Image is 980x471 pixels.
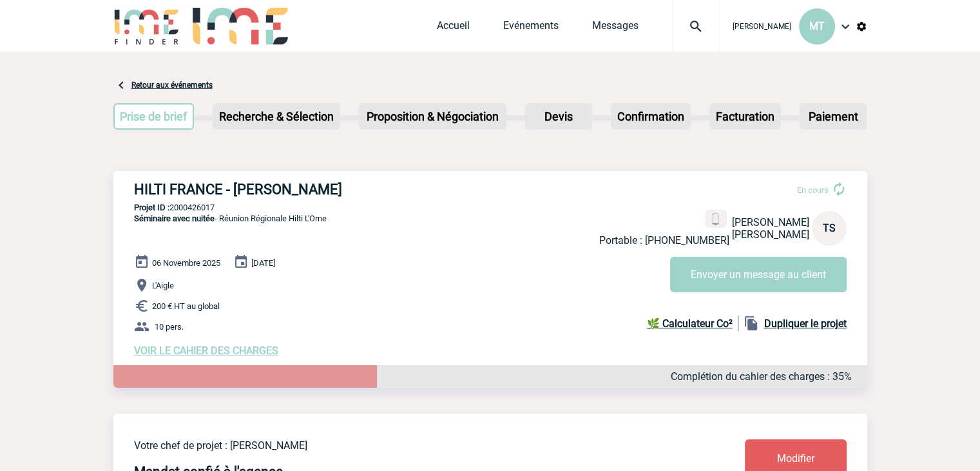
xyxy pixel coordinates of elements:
span: Séminaire avec nuitée [134,214,215,223]
b: Dupliquer le projet [764,317,847,330]
a: VOIR LE CAHIER DES CHARGES [134,345,278,357]
span: Modifier [777,452,814,465]
span: [PERSON_NAME] [732,228,809,241]
span: En cours [797,185,829,195]
a: Retour aux événements [131,81,213,90]
p: Devis [526,105,591,128]
p: Portable : [PHONE_NUMBER] [599,234,729,246]
b: 🌿 Calculateur Co² [647,317,733,330]
p: Recherche & Sélection [214,105,339,128]
span: 06 Novembre 2025 [152,258,220,268]
img: portable.png [710,214,722,225]
h3: HILTI FRANCE - [PERSON_NAME] [134,181,521,197]
a: Messages [592,19,639,37]
span: [DATE] [251,258,275,268]
span: 200 € HT au global [152,301,220,311]
p: 2000426017 [113,203,867,212]
b: Projet ID : [134,203,169,212]
p: Proposition & Négociation [360,105,505,128]
p: Facturation [711,105,780,128]
img: file_copy-black-24dp.png [744,316,759,331]
span: 10 pers. [155,322,184,332]
img: IME-Finder [113,8,180,45]
p: Confirmation [612,105,689,128]
span: - Réunion Régionale Hilti L'Orne [134,214,327,223]
button: Envoyer un message au client [670,257,847,292]
p: Paiement [801,105,865,128]
a: Evénements [503,19,559,37]
span: L'Aigle [152,281,174,290]
p: Votre chef de projet : [PERSON_NAME] [134,439,669,452]
a: Accueil [437,19,470,37]
p: Prise de brief [115,105,193,128]
span: [PERSON_NAME] [732,216,809,228]
span: MT [809,20,825,32]
span: TS [823,222,836,234]
a: 🌿 Calculateur Co² [647,316,738,331]
span: [PERSON_NAME] [733,22,791,31]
